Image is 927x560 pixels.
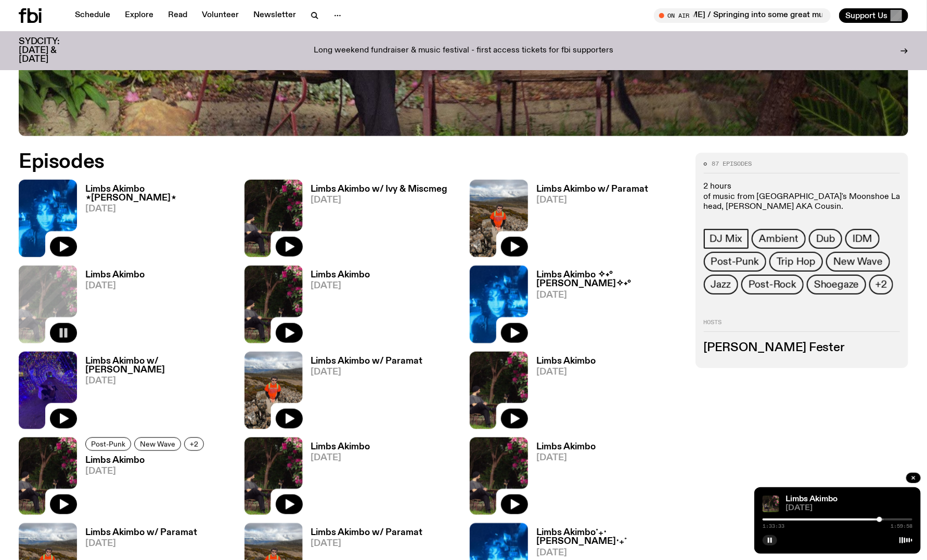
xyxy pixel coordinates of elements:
[891,524,912,529] span: 1:59:58
[536,454,596,462] span: [DATE]
[470,437,528,515] img: Jackson sits at an outdoor table, legs crossed and gazing at a black and brown dog also sitting a...
[536,185,648,194] h3: Limbs Akimbo w/ Paramat
[704,275,738,295] a: Jazz
[711,279,731,290] span: Jazz
[311,443,370,451] h3: Limbs Akimbo
[85,456,207,465] h3: Limbs Akimbo
[311,185,448,194] h3: Limbs Akimbo w/ Ivy & Miscmeg
[77,357,232,429] a: Limbs Akimbo w/ [PERSON_NAME][DATE]
[184,437,204,451] button: +2
[311,196,448,205] span: [DATE]
[311,539,423,548] span: [DATE]
[311,454,370,462] span: [DATE]
[528,357,596,429] a: Limbs Akimbo[DATE]
[536,271,683,288] h3: Limbs Akimbo ✧˖°[PERSON_NAME]✧˖°
[311,357,423,366] h3: Limbs Akimbo w/ Paramat
[704,342,900,354] h3: [PERSON_NAME] Fester
[845,229,879,249] a: IDM
[536,357,596,366] h3: Limbs Akimbo
[839,8,908,23] button: Support Us
[777,256,816,268] span: Trip Hop
[190,440,198,448] span: +2
[85,271,145,279] h3: Limbs Akimbo
[19,437,77,515] img: Jackson sits at an outdoor table, legs crossed and gazing at a black and brown dog also sitting a...
[91,440,125,448] span: Post-Punk
[710,233,743,245] span: DJ Mix
[77,185,232,257] a: Limbs Akimbo ⋆[PERSON_NAME]⋆[DATE]
[749,279,796,290] span: Post-Rock
[244,265,303,343] img: Jackson sits at an outdoor table, legs crossed and gazing at a black and brown dog also sitting a...
[311,528,423,537] h3: Limbs Akimbo w/ Paramat
[704,319,900,332] h2: Hosts
[69,8,117,23] a: Schedule
[763,524,784,529] span: 1:33:33
[869,275,893,295] button: +2
[704,252,766,272] a: Post-Punk
[752,229,806,249] a: Ambient
[833,256,882,268] span: New Wave
[786,495,838,503] a: Limbs Akimbo
[814,279,859,290] span: Shoegaze
[875,279,887,290] span: +2
[826,252,890,272] a: New Wave
[19,153,608,171] h2: Episodes
[763,496,779,512] img: Jackson sits at an outdoor table, legs crossed and gazing at a black and brown dog also sitting a...
[712,161,752,167] span: 87 episodes
[244,180,303,257] img: Jackson sits at an outdoor table, legs crossed and gazing at a black and brown dog also sitting a...
[807,275,866,295] a: Shoegaze
[704,182,900,212] p: 2 hours of music from [GEOGRAPHIC_DATA]'s Moonshoe Label head, [PERSON_NAME] AKA Cousin.
[303,357,423,429] a: Limbs Akimbo w/ Paramat[DATE]
[85,377,232,385] span: [DATE]
[536,291,683,300] span: [DATE]
[536,196,648,205] span: [DATE]
[536,443,596,451] h3: Limbs Akimbo
[303,271,370,343] a: Limbs Akimbo[DATE]
[85,539,197,548] span: [DATE]
[303,443,370,515] a: Limbs Akimbo[DATE]
[536,549,683,557] span: [DATE]
[85,282,145,290] span: [DATE]
[85,357,232,375] h3: Limbs Akimbo w/ [PERSON_NAME]
[704,229,749,249] a: DJ Mix
[741,275,804,295] a: Post-Rock
[311,368,423,377] span: [DATE]
[786,504,912,512] span: [DATE]
[528,443,596,515] a: Limbs Akimbo[DATE]
[853,233,872,245] span: IDM
[528,271,683,343] a: Limbs Akimbo ✧˖°[PERSON_NAME]✧˖°[DATE]
[85,185,232,203] h3: Limbs Akimbo ⋆[PERSON_NAME]⋆
[311,282,370,290] span: [DATE]
[162,8,194,23] a: Read
[470,352,528,429] img: Jackson sits at an outdoor table, legs crossed and gazing at a black and brown dog also sitting a...
[85,528,197,537] h3: Limbs Akimbo w/ Paramat
[303,185,448,257] a: Limbs Akimbo w/ Ivy & Miscmeg[DATE]
[809,229,842,249] a: Dub
[19,37,85,64] h3: SYDCITY: [DATE] & [DATE]
[85,205,232,214] span: [DATE]
[314,46,613,56] p: Long weekend fundraiser & music festival - first access tickets for fbi supporters
[119,8,160,23] a: Explore
[196,8,245,23] a: Volunteer
[759,233,799,245] span: Ambient
[247,8,302,23] a: Newsletter
[536,528,683,546] h3: Limbs Akimbo˚₊‧[PERSON_NAME]‧₊˚
[536,368,596,377] span: [DATE]
[528,185,648,257] a: Limbs Akimbo w/ Paramat[DATE]
[134,437,181,451] a: New Wave
[77,456,207,515] a: Limbs Akimbo[DATE]
[77,271,145,343] a: Limbs Akimbo[DATE]
[85,437,131,451] a: Post-Punk
[845,11,887,20] span: Support Us
[311,271,370,279] h3: Limbs Akimbo
[769,252,823,272] a: Trip Hop
[244,437,303,515] img: Jackson sits at an outdoor table, legs crossed and gazing at a black and brown dog also sitting a...
[140,440,175,448] span: New Wave
[816,233,835,245] span: Dub
[711,256,759,268] span: Post-Punk
[85,467,207,476] span: [DATE]
[654,8,831,23] button: On AirMornings with [PERSON_NAME] / Springing into some great music haha do u see what i did ther...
